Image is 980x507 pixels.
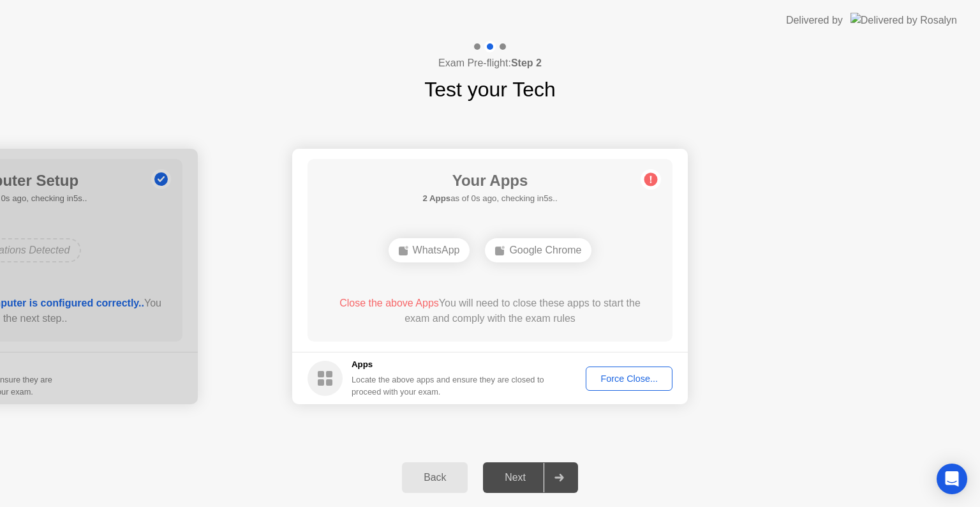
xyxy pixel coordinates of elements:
div: Back [406,472,464,483]
div: Locate the above apps and ensure they are closed to proceed with your exam. [352,374,545,398]
div: Open Intercom Messenger [937,464,967,494]
img: Delivered by Rosalyn [850,13,957,27]
button: Force Close... [586,367,672,391]
div: Google Chrome [485,238,591,262]
h5: Apps [352,358,545,371]
h4: Exam Pre-flight: [438,56,542,71]
div: WhatsApp [389,238,470,262]
button: Back [402,462,468,493]
div: Delivered by [786,13,843,28]
div: Force Close... [590,374,668,384]
div: You will need to close these apps to start the exam and comply with the exam rules [326,296,655,326]
h1: Your Apps [422,169,557,192]
h1: Test your Tech [424,74,556,105]
b: 2 Apps [422,193,450,203]
span: Close the above Apps [339,298,439,308]
h5: as of 0s ago, checking in5s.. [422,192,557,205]
b: Step 2 [511,57,542,68]
div: Next [487,472,544,483]
button: Next [483,462,578,493]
